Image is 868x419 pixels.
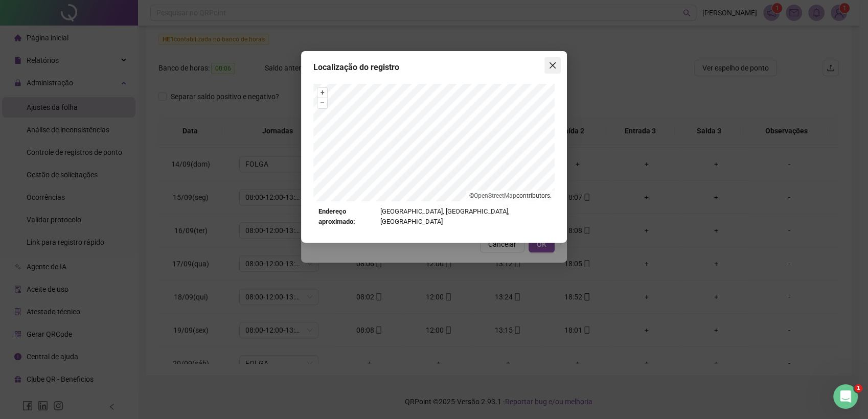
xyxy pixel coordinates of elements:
[854,384,862,392] span: 1
[313,61,555,74] div: Localização do registro
[469,192,552,199] li: © contributors.
[833,384,858,409] iframe: Intercom live chat
[474,192,516,199] a: OpenStreetMap
[317,88,327,98] button: +
[544,57,561,74] button: Close
[318,206,550,227] div: [GEOGRAPHIC_DATA], [GEOGRAPHIC_DATA], [GEOGRAPHIC_DATA]
[549,61,557,69] span: close
[317,98,327,108] button: –
[318,206,376,227] strong: Endereço aproximado:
